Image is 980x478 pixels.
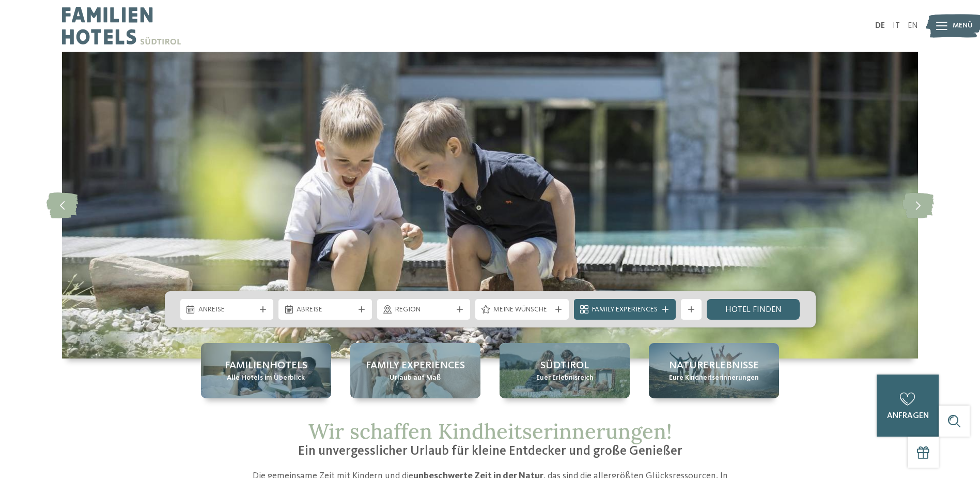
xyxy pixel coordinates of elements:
span: Family Experiences [366,358,465,373]
span: Südtirol [540,358,589,373]
span: Eure Kindheitserinnerungen [669,373,759,383]
span: Ein unvergesslicher Urlaub für kleine Entdecker und große Genießer [298,445,682,458]
a: Unsere Philosophie: nur das Beste für Kinder! Familienhotels Alle Hotels im Überblick [201,343,331,398]
span: Alle Hotels im Überblick [227,373,305,383]
span: Euer Erlebnisreich [536,373,594,383]
span: Region [395,305,453,315]
span: Familienhotels [225,358,307,373]
span: Menü [953,21,973,31]
a: Unsere Philosophie: nur das Beste für Kinder! Naturerlebnisse Eure Kindheitserinnerungen [649,343,779,398]
span: Meine Wünsche [493,305,551,315]
a: Hotel finden [707,299,800,320]
a: Unsere Philosophie: nur das Beste für Kinder! Family Experiences Urlaub auf Maß [350,343,480,398]
a: Unsere Philosophie: nur das Beste für Kinder! Südtirol Euer Erlebnisreich [500,343,630,398]
a: DE [875,22,885,30]
a: IT [893,22,900,30]
a: EN [908,22,918,30]
span: Anreise [198,305,256,315]
span: Abreise [297,305,354,315]
span: anfragen [887,412,929,420]
span: Family Experiences [592,305,658,315]
span: Wir schaffen Kindheitserinnerungen! [308,418,672,444]
img: Unsere Philosophie: nur das Beste für Kinder! [62,52,918,358]
a: anfragen [877,375,939,437]
span: Urlaub auf Maß [390,373,441,383]
span: Naturerlebnisse [669,358,759,373]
